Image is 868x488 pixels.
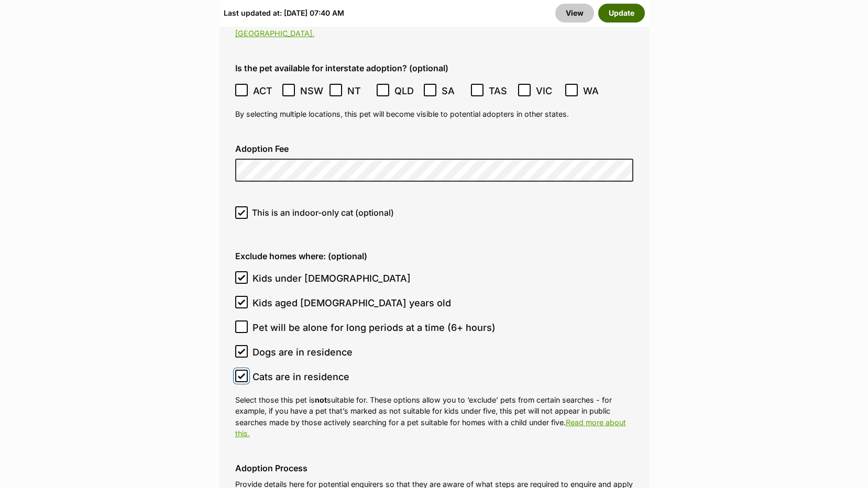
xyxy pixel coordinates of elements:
span: Pet will be alone for long periods at a time (6+ hours) [252,320,496,335]
p: By selecting multiple locations, this pet will become visible to potential adopters in other states. [235,108,633,119]
span: This is an indoor-only cat (optional) [252,206,394,219]
a: View [555,4,594,23]
span: SA [442,84,465,98]
strong: not [315,395,327,404]
span: NSW [300,84,324,98]
span: NT [347,84,371,98]
span: VIC [536,84,559,98]
span: ACT [253,84,277,98]
span: TAS [489,84,512,98]
label: Exclude homes where: (optional) [235,251,633,261]
button: Update [598,4,645,23]
p: Select those this pet is suitable for. These options allow you to ‘exclude’ pets from certain sea... [235,394,633,439]
span: QLD [394,84,418,98]
label: Adoption Process [235,463,633,473]
span: Kids under [DEMOGRAPHIC_DATA] [252,271,411,285]
label: Adoption Fee [235,144,633,153]
span: Kids aged [DEMOGRAPHIC_DATA] years old [252,296,451,310]
div: Last updated at: [DATE] 07:40 AM [224,4,344,23]
p: Get started with finding your traditional place name by referring to the [235,17,633,39]
span: Dogs are in residence [252,345,353,359]
span: Cats are in residence [252,370,349,384]
label: Is the pet available for interstate adoption? (optional) [235,63,633,73]
span: WA [583,84,607,98]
